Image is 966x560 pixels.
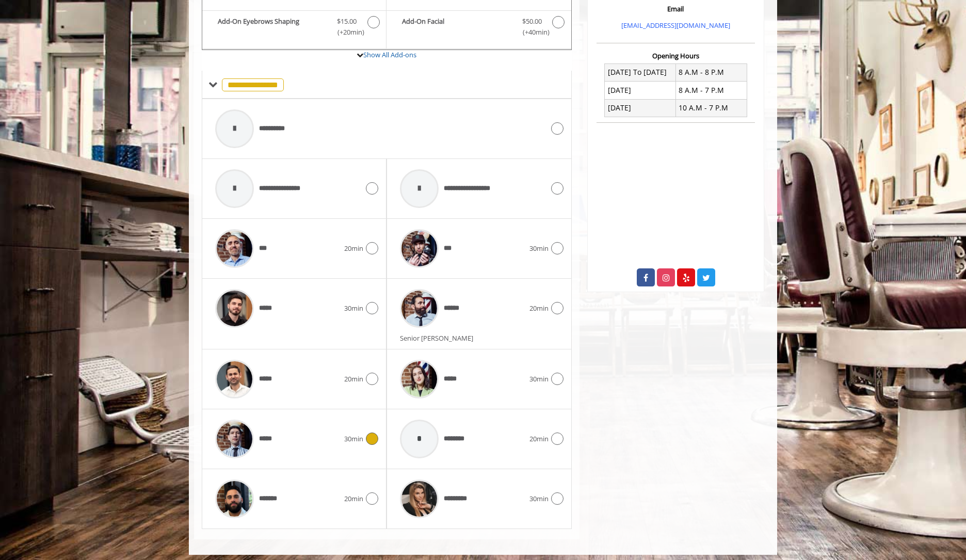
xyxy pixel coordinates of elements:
[207,16,381,40] label: Add-On Eyebrows Shaping
[675,99,747,117] td: 10 A.M - 7 P.M
[517,27,547,38] span: (+40min )
[344,374,363,385] span: 20min
[344,434,363,444] span: 30min
[332,27,362,38] span: (+20min )
[363,50,416,59] a: Show All Add-ons
[344,243,363,254] span: 20min
[529,434,549,444] span: 20min
[402,16,511,38] b: Add-On Facial
[621,21,730,30] a: [EMAIL_ADDRESS][DOMAIN_NAME]
[605,99,676,117] td: [DATE]
[392,16,566,40] label: Add-On Facial
[529,493,549,504] span: 30min
[344,303,363,314] span: 30min
[529,243,549,254] span: 30min
[522,16,542,27] span: $50.00
[400,333,478,343] span: Senior [PERSON_NAME]
[675,63,747,81] td: 8 A.M - 8 P.M
[529,303,549,314] span: 20min
[675,82,747,99] td: 8 A.M - 7 P.M
[599,5,752,12] h3: Email
[605,63,676,81] td: [DATE] To [DATE]
[529,374,549,385] span: 30min
[344,493,363,504] span: 20min
[337,16,357,27] span: $15.00
[597,52,755,59] h3: Opening Hours
[218,16,327,38] b: Add-On Eyebrows Shaping
[605,82,676,99] td: [DATE]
